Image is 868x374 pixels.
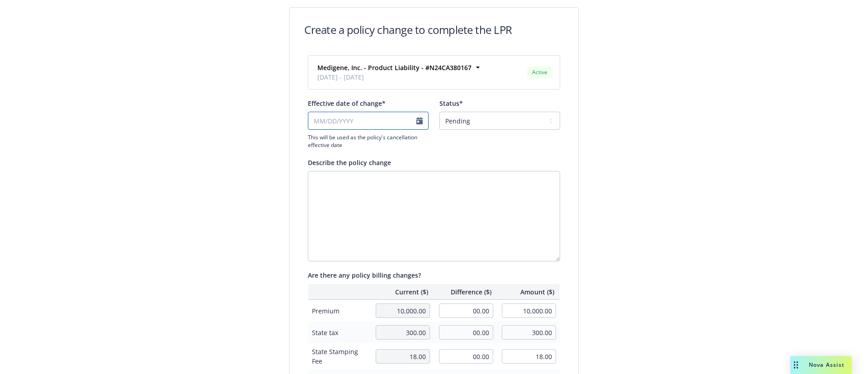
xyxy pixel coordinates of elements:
[308,271,421,279] span: Are there any policy billing changes?
[439,99,463,108] span: Status*
[312,347,367,366] span: State Stamping Fee
[439,287,491,297] span: Difference ($)
[502,287,555,297] span: Amount ($)
[317,72,472,82] span: [DATE] - [DATE]
[790,356,802,374] div: Drag to move
[317,63,472,72] strong: Medigene, Inc. - Product Liability - #N24CA380167
[809,361,844,369] span: Nova Assist
[312,328,367,337] span: State tax
[304,22,512,37] h1: Create a policy change to complete the LPR
[308,133,429,149] span: This will be used as the policy's cancellation effective date
[790,356,852,374] button: Nova Assist
[312,306,367,316] span: Premium
[376,287,428,297] span: Current ($)
[308,112,429,130] input: MM/DD/YYYY
[531,68,549,76] span: Active
[308,158,391,167] span: Describe the policy change
[308,99,386,108] span: Effective date of change*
